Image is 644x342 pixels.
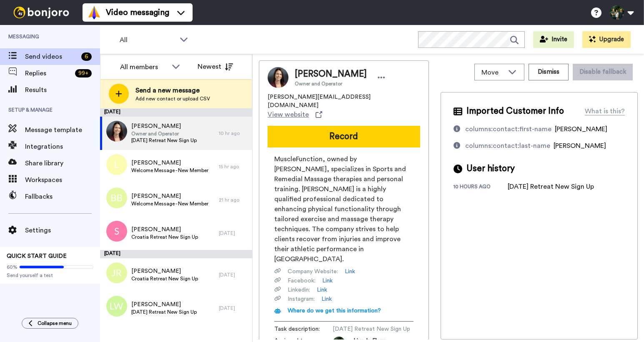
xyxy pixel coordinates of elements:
img: d19c91c7-46bf-41d7-bb7c-81c8e335cd34.jpg [106,121,127,142]
img: l.png [106,154,127,175]
button: Upgrade [582,31,631,48]
span: Message template [25,125,100,135]
span: [PERSON_NAME] [555,126,607,132]
span: [DATE] Retreat New Sign Up [333,325,412,333]
a: Link [345,267,355,276]
div: 6 [81,52,92,61]
div: columns:contact:last-name [465,141,550,151]
button: Disable fallback [573,64,633,80]
span: Instagram : [288,295,315,303]
div: [DATE] [100,108,252,117]
div: 10 hours ago [454,183,508,192]
span: Settings [25,225,100,235]
a: View website [268,110,322,120]
button: Invite [533,31,574,48]
span: View website [268,110,309,120]
span: Welcome Message - New Member [131,200,208,207]
span: Send a new message [135,85,210,95]
span: Company Website : [288,267,338,276]
span: Linkedin : [288,286,310,294]
span: Task description : [274,325,333,333]
span: [PERSON_NAME] [131,192,208,200]
div: All members [120,62,168,72]
img: bb.png [106,187,127,208]
span: Results [25,85,100,95]
div: [DATE] Retreat New Sign Up [508,182,594,192]
span: [PERSON_NAME] [131,122,197,130]
span: 60% [7,264,18,270]
span: Share library [25,158,100,168]
div: 99 + [75,69,92,77]
span: Fallbacks [25,192,100,202]
span: All [120,35,175,45]
span: Facebook : [288,277,316,285]
div: [DATE] [219,230,248,237]
span: [PERSON_NAME] [131,300,197,309]
span: Video messaging [106,7,169,18]
span: Replies [25,68,72,78]
div: columns:contact:first-name [465,124,551,134]
span: [PERSON_NAME] [295,68,367,80]
span: [PERSON_NAME][EMAIL_ADDRESS][DOMAIN_NAME] [268,93,420,110]
span: [PERSON_NAME] [554,142,606,149]
img: s.png [106,221,127,242]
div: [DATE] [219,272,248,278]
span: MuscleFunction, owned by [PERSON_NAME], specializes in Sports and Remedial Massage therapies and ... [274,154,413,264]
a: Link [317,286,327,294]
div: [DATE] [219,305,248,312]
div: [DATE] [100,250,252,258]
span: QUICK START GUIDE [7,253,67,259]
img: lw.png [106,296,127,317]
a: Link [321,295,332,303]
span: [PERSON_NAME] [131,267,198,275]
a: Link [322,277,333,285]
span: [PERSON_NAME] [131,225,198,234]
img: bj-logo-header-white.svg [10,7,73,18]
span: Croatia Retreat New Sign Up [131,234,198,240]
span: Move [481,67,504,77]
span: Owner and Operator [131,130,197,137]
span: [PERSON_NAME] [131,159,208,167]
span: Integrations [25,142,100,152]
button: Newest [191,58,239,75]
button: Dismiss [529,64,569,80]
span: Where do we get this information? [288,308,381,314]
div: 15 hr ago [219,163,248,170]
img: jr.png [106,262,127,283]
span: Send videos [25,52,78,62]
span: Welcome Message - New Member [131,167,208,174]
button: Collapse menu [22,318,78,329]
span: Send yourself a test [7,272,93,279]
img: Image of Sandie Bennett [268,67,288,88]
span: Workspaces [25,175,100,185]
span: Owner and Operator [295,80,367,87]
img: vm-color.svg [88,6,101,19]
span: Collapse menu [38,320,72,327]
span: User history [466,162,515,175]
div: 10 hr ago [219,130,248,137]
span: Imported Customer Info [466,105,564,117]
span: Add new contact or upload CSV [135,95,210,102]
button: Record [268,126,420,147]
span: Croatia Retreat New Sign Up [131,275,198,282]
div: What is this? [585,106,625,116]
span: [DATE] Retreat New Sign Up [131,137,197,144]
span: [DATE] Retreat New Sign Up [131,309,197,315]
div: 21 hr ago [219,197,248,203]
